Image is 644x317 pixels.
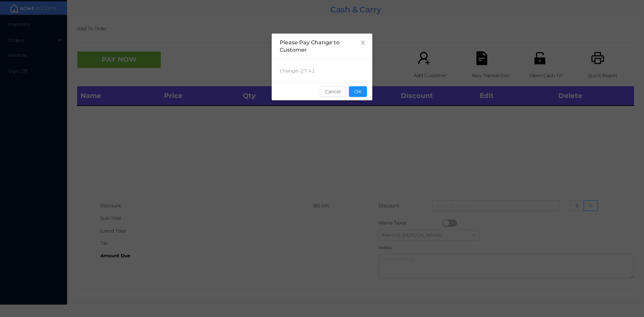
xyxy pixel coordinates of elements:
button: Cancel [320,86,346,97]
i: icon: close [360,40,366,45]
div: Please Pay Change to Customer [280,39,364,54]
div: Change: -27.41 [272,59,372,83]
button: OK [349,86,367,97]
button: Close [354,34,372,52]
